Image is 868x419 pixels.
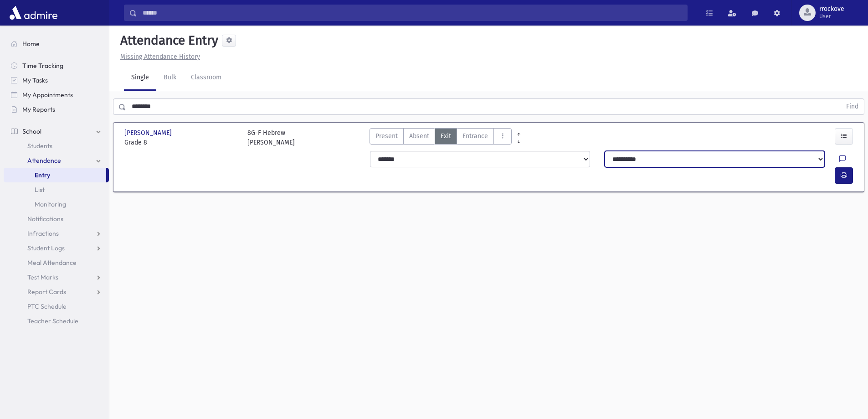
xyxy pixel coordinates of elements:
[370,128,512,147] div: AttTypes
[4,197,109,212] a: Monitoring
[27,142,52,150] span: Students
[409,131,429,141] span: Absent
[4,212,109,226] a: Notifications
[22,105,55,114] span: My Reports
[441,131,451,141] span: Exit
[4,88,109,102] a: My Appointments
[27,229,59,238] span: Infractions
[841,99,864,114] button: Find
[137,5,687,21] input: Search
[27,215,63,223] span: Notifications
[35,171,50,179] span: Entry
[4,299,109,314] a: PTC Schedule
[4,36,109,51] a: Home
[819,5,844,13] span: rrockove
[35,200,66,208] span: Monitoring
[22,62,63,70] span: Time Tracking
[22,40,40,48] span: Home
[4,58,109,73] a: Time Tracking
[819,13,844,20] span: User
[4,314,109,328] a: Teacher Schedule
[4,139,109,153] a: Students
[35,186,45,194] span: List
[4,241,109,255] a: Student Logs
[27,259,77,267] span: Meal Attendance
[184,65,229,91] a: Classroom
[117,53,200,61] a: Missing Attendance History
[124,65,156,91] a: Single
[4,270,109,285] a: Test Marks
[4,102,109,117] a: My Reports
[22,91,73,99] span: My Appointments
[22,76,48,84] span: My Tasks
[27,244,65,252] span: Student Logs
[4,285,109,299] a: Report Cards
[4,255,109,270] a: Meal Attendance
[124,128,174,138] span: [PERSON_NAME]
[4,182,109,197] a: List
[4,226,109,241] a: Infractions
[27,273,58,281] span: Test Marks
[27,156,61,165] span: Attendance
[4,168,106,182] a: Entry
[4,124,109,139] a: School
[27,317,78,325] span: Teacher Schedule
[22,127,41,135] span: School
[156,65,184,91] a: Bulk
[7,4,60,22] img: AdmirePro
[4,73,109,88] a: My Tasks
[4,153,109,168] a: Attendance
[375,131,398,141] span: Present
[462,131,488,141] span: Entrance
[247,128,295,147] div: 8G-F Hebrew [PERSON_NAME]
[27,288,66,296] span: Report Cards
[124,138,238,147] span: Grade 8
[117,33,218,48] h5: Attendance Entry
[120,53,200,61] u: Missing Attendance History
[27,302,67,310] span: PTC Schedule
